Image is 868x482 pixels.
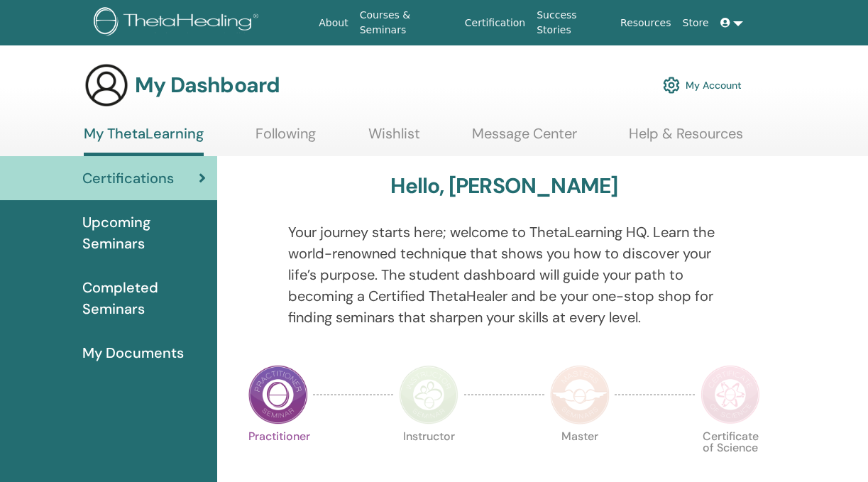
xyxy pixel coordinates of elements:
a: Message Center [472,125,577,153]
img: Instructor [399,365,458,425]
span: My Documents [82,342,184,363]
a: Following [256,125,316,153]
p: Your journey starts here; welcome to ThetaLearning HQ. Learn the world-renowned technique that sh... [288,221,720,328]
img: Certificate of Science [701,365,760,425]
img: Practitioner [248,365,308,425]
a: Wishlist [368,125,420,153]
span: Completed Seminars [82,277,206,319]
img: cog.svg [663,73,680,97]
span: Upcoming Seminars [82,212,206,254]
a: Courses & Seminars [354,2,459,43]
a: Resources [615,10,677,36]
a: About [313,10,353,36]
img: logo.png [94,7,263,39]
a: Store [677,10,715,36]
a: My ThetaLearning [84,125,204,156]
h3: Hello, [PERSON_NAME] [390,173,617,199]
img: Master [550,365,610,425]
img: generic-user-icon.jpg [84,62,129,108]
a: Success Stories [531,2,615,43]
span: Certifications [82,168,174,189]
a: Help & Resources [629,125,743,153]
a: Certification [459,10,531,36]
a: My Account [663,70,742,101]
h3: My Dashboard [135,72,280,98]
